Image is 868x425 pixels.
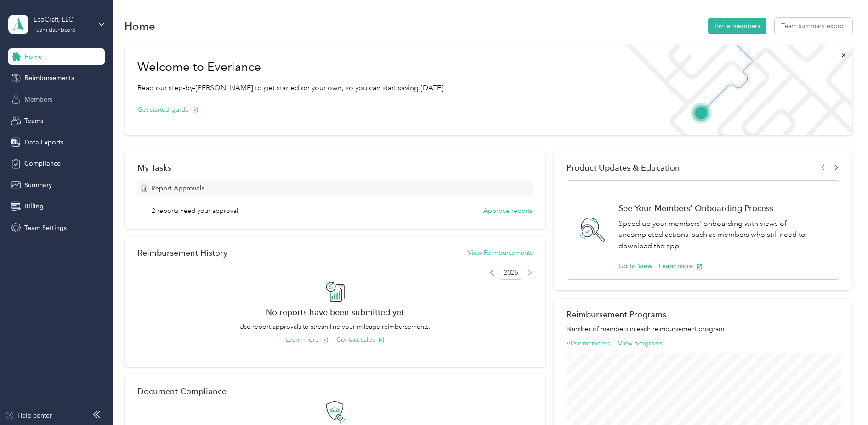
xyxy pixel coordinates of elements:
[567,310,840,319] h2: Reimbursement Programs
[659,261,703,271] button: Learn more
[24,73,74,83] span: Reimbursements
[137,248,227,258] h2: Reimbursement History
[5,411,52,420] button: Help center
[34,28,76,33] div: Team dashboard
[34,15,91,24] div: EcoCraft, LLC
[618,339,663,348] button: View programs
[152,206,238,216] span: 2 reports need your approval
[616,45,852,135] img: Welcome to everlance
[137,105,199,115] button: Get started guide
[618,203,829,213] h1: See Your Members' Onboarding Process
[285,335,329,345] button: Learn more
[151,184,204,193] span: Report Approvals
[24,201,44,211] span: Billing
[24,138,63,147] span: Data Exports
[775,18,852,34] button: Team summary export
[137,322,533,332] p: Use report approvals to streamline your mileage reimbursements.
[125,21,155,31] h1: Home
[24,159,61,168] span: Compliance
[567,339,610,348] button: View members
[137,386,227,396] h2: Document Compliance
[137,82,445,94] p: Read our step-by-[PERSON_NAME] to get started on your own, so you can start saving [DATE].
[24,52,42,62] span: Home
[618,218,829,252] p: Speed up your members' onboarding with views of uncompleted actions, such as members who still ne...
[567,324,840,334] p: Number of members in each reimbursement program.
[24,223,67,233] span: Team Settings
[500,266,522,280] span: 2025
[24,95,52,104] span: Members
[336,335,385,345] button: Contact sales
[468,248,533,258] button: View Reimbursements
[618,261,652,271] button: Go to View
[137,60,445,75] h1: Welcome to Everlance
[137,307,533,317] h2: No reports have been submitted yet
[567,163,680,172] span: Product Updates & Education
[708,18,766,34] button: Invite members
[24,116,43,126] span: Teams
[137,163,533,172] div: My Tasks
[483,206,533,216] button: Approve reports
[817,373,868,425] iframe: Everlance-gr Chat Button Frame
[24,180,52,190] span: Summary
